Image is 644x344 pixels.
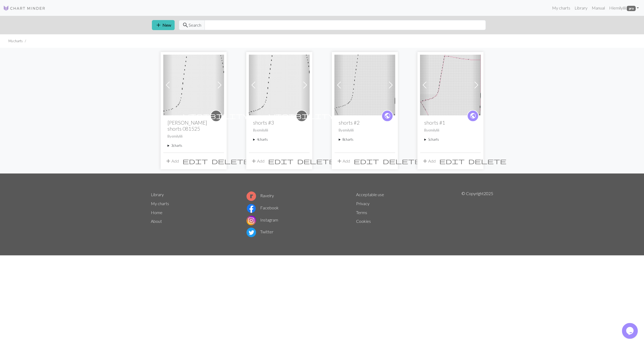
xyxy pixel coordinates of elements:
[151,201,169,206] a: My charts
[246,216,256,225] img: Instagram logo
[572,3,589,13] a: Library
[383,157,421,165] span: delete
[210,156,251,166] button: Delete
[381,110,393,122] a: public
[627,6,636,11] span: pro
[352,156,381,166] button: Edit
[384,111,391,121] i: public
[183,111,249,121] i: private
[339,137,391,142] summary: 8charts
[422,157,428,165] span: add
[165,157,171,165] span: add
[246,217,278,222] a: Instagram
[589,3,607,13] a: Manual
[339,128,391,133] p: By emilylili
[467,110,479,122] a: public
[354,157,379,165] span: edit
[356,192,384,197] a: Acceptable use
[167,120,220,132] h2: [PERSON_NAME] shorts 081525
[334,156,352,166] button: Add
[167,143,220,148] summary: 3charts
[622,323,639,339] iframe: chat widget
[246,228,256,237] img: Twitter logo
[246,204,256,213] img: Facebook logo
[266,156,295,166] button: Edit
[437,156,466,166] button: Edit
[151,210,162,215] a: Home
[249,156,266,166] button: Add
[3,5,45,11] img: Logo
[356,219,371,224] a: Cookies
[249,55,310,115] img: BK shorts 022725.jpg
[354,158,379,164] i: Edit
[253,120,305,126] h2: shorts #3
[356,210,367,215] a: Terms
[339,120,391,126] h2: shorts #2
[461,190,493,238] p: © Copyright 2025
[152,20,175,30] button: New
[439,157,465,165] span: edit
[155,21,162,29] span: add
[268,157,293,165] span: edit
[246,193,274,198] a: Ravelry
[356,201,370,206] a: Privacy
[251,157,257,165] span: add
[246,191,256,201] img: Ravelry logo
[466,156,508,166] button: Delete
[424,128,477,133] p: By emilylili
[420,82,481,87] a: bk shorts 020625
[468,157,506,165] span: delete
[420,55,481,115] img: bk shorts 020625
[253,128,305,133] p: By emilylili
[163,82,224,87] a: emily pants knit shorts_pieces BK 081525.jpg
[253,137,305,142] summary: 4charts
[336,157,343,165] span: add
[181,156,210,166] button: Edit
[297,157,335,165] span: delete
[183,112,249,120] span: visibility
[295,156,337,166] button: Delete
[381,156,423,166] button: Delete
[151,192,164,197] a: Library
[183,157,208,165] span: edit
[163,156,181,166] button: Add
[167,134,220,139] p: By emilylili
[384,112,391,120] span: public
[246,205,279,210] a: Facebook
[424,120,477,126] h2: shorts #1
[268,158,293,164] i: Edit
[607,3,641,13] a: Hiemilylili pro
[189,22,201,28] span: Search
[470,111,476,121] i: public
[424,137,477,142] summary: 5charts
[183,158,208,164] i: Edit
[249,82,310,87] a: BK shorts 022725.jpg
[334,55,395,115] img: emily pants knit pattern_pieces BK 022125.jpg
[439,158,465,164] i: Edit
[550,3,572,13] a: My charts
[151,219,162,224] a: About
[269,112,335,120] span: visibility
[212,157,250,165] span: delete
[420,156,437,166] button: Add
[334,82,395,87] a: emily pants knit pattern_pieces BK 022125.jpg
[182,21,189,29] span: search
[8,39,23,44] li: My charts
[269,111,335,121] i: private
[163,55,224,115] img: emily pants knit shorts_pieces BK 081525.jpg
[470,112,476,120] span: public
[246,229,273,234] a: Twitter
